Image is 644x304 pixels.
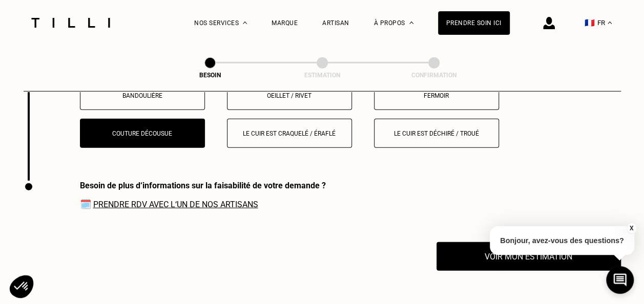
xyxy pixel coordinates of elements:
div: Confirmation [383,72,485,79]
p: Couture décousue [86,130,199,137]
div: Estimation [271,72,373,79]
button: Bandoulière [80,81,205,110]
button: X [626,223,636,234]
img: Menu déroulant à propos [409,21,413,24]
p: Fermoir [380,92,493,99]
button: Fermoir [374,81,499,110]
button: Voir mon estimation [437,242,621,271]
img: menu déroulant [608,21,612,24]
span: 🇫🇷 [585,18,595,28]
img: Logo du service de couturière Tilli [28,18,114,28]
p: Oeillet / rivet [233,92,346,99]
a: Marque [272,19,298,27]
img: icône connexion [543,17,555,29]
p: Bandoulière [86,92,199,99]
a: Artisan [322,19,349,27]
button: Couture décousue [80,119,205,148]
button: Le cuir est déchiré / troué [374,119,499,148]
div: Besoin de plus d‘informations sur la faisabilité de votre demande ? [80,181,326,190]
p: Bonjour, avez-vous des questions? [490,226,634,255]
p: Le cuir est déchiré / troué [380,130,493,137]
a: Prendre soin ici [438,11,510,35]
div: Besoin [159,72,261,79]
img: Menu déroulant [243,21,247,24]
span: 🗓️ [80,199,326,209]
a: Prendre RDV avec l‘un de nos artisans [93,200,258,209]
p: Le cuir est craquelé / éraflé [233,130,346,137]
button: Oeillet / rivet [227,81,352,110]
button: Le cuir est craquelé / éraflé [227,119,352,148]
